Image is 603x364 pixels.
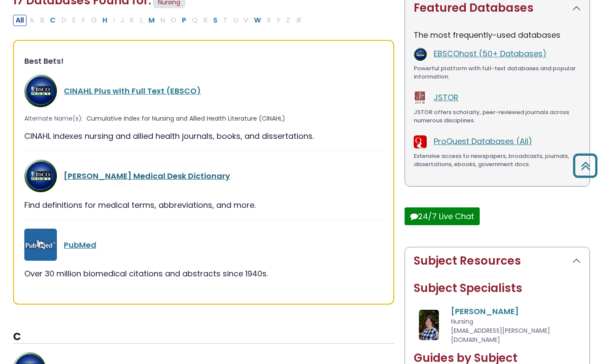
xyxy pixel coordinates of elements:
h2: Subject Specialists [414,282,581,295]
button: Subject Resources [405,247,590,275]
button: Filter Results W [251,15,264,26]
h3: Best Bets! [24,56,383,66]
img: Amanda Matthysse [419,310,439,340]
span: Cumulative Index for Nursing and Allied Health Literature (CINAHL) [86,114,285,123]
button: Filter Results M [146,15,157,26]
button: Filter Results C [47,15,58,26]
button: Filter Results P [179,15,189,26]
div: JSTOR offers scholarly, peer-reviewed journals across numerous disciplines. [414,108,581,125]
a: [PERSON_NAME] Medical Desk Dictionary [64,171,230,181]
button: All [13,15,26,26]
button: Filter Results H [100,15,110,26]
h3: C [13,331,394,344]
span: Alternate Name(s): [24,114,83,123]
span: Nursing [451,317,473,326]
a: ProQuest Databases (All) [434,136,532,147]
div: Over 30 million biomedical citations and abstracts since 1940s. [24,268,383,279]
div: CINAHL indexes nursing and allied health journals, books, and dissertations. [24,130,383,142]
div: Find definitions for medical terms, abbreviations, and more. [24,199,383,211]
p: The most frequently-used databases [414,29,581,41]
a: CINAHL Plus with Full Text (EBSCO) [64,85,201,96]
div: Alpha-list to filter by first letter of database name [13,14,305,25]
a: [PERSON_NAME] [451,306,519,317]
a: Back to Top [570,157,601,174]
span: [EMAIL_ADDRESS][PERSON_NAME][DOMAIN_NAME] [451,326,550,344]
div: Extensive access to newspapers, broadcasts, journals, dissertations, ebooks, government docs. [414,152,581,169]
button: Filter Results S [211,15,220,26]
a: JSTOR [434,92,458,103]
a: EBSCOhost (50+ Databases) [434,48,547,59]
button: 24/7 Live Chat [405,207,480,225]
a: PubMed [64,239,96,250]
div: Powerful platform with full-text databases and popular information. [414,64,581,81]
